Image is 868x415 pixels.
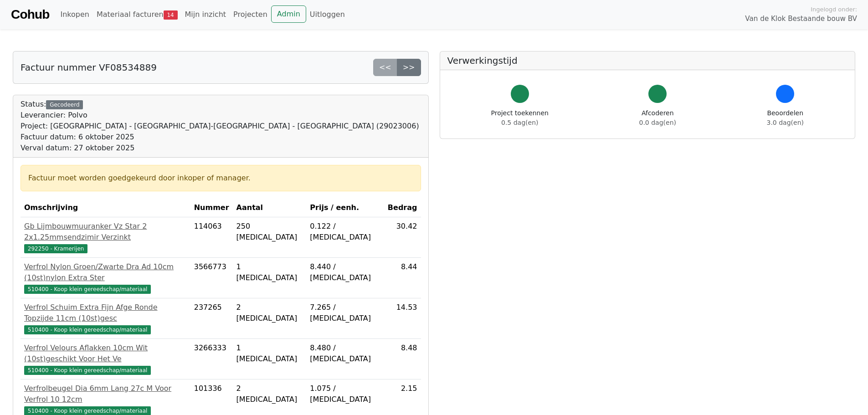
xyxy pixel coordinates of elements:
[233,199,307,217] th: Aantal
[190,258,233,298] td: 3566773
[306,199,384,217] th: Prijs / eenh.
[24,302,187,324] div: Verfrol Schuim Extra Fijn Afge Ronde Topzijde 11cm (10st)gesc
[384,217,421,258] td: 30.42
[384,199,421,217] th: Bedrag
[21,110,419,121] div: Leverancier: Polvo
[306,5,349,24] a: Uitloggen
[21,121,419,132] div: Project: [GEOGRAPHIC_DATA] - [GEOGRAPHIC_DATA]-[GEOGRAPHIC_DATA] - [GEOGRAPHIC_DATA] (29023006)
[21,62,157,73] h5: Factuur nummer VF08534889
[236,343,303,364] div: 1 [MEDICAL_DATA]
[56,5,92,24] a: Inkopen
[24,325,151,334] span: 510400 - Koop klein gereedschap/materiaal
[24,366,151,375] span: 510400 - Koop klein gereedschap/materiaal
[93,5,181,24] a: Materiaal facturen14
[236,383,303,405] div: 2 [MEDICAL_DATA]
[24,302,187,335] a: Verfrol Schuim Extra Fijn Afge Ronde Topzijde 11cm (10st)gesc510400 - Koop klein gereedschap/mate...
[236,261,303,283] div: 1 [MEDICAL_DATA]
[21,199,190,217] th: Omschrijving
[164,10,178,20] span: 14
[21,132,419,143] div: Factuur datum: 6 oktober 2025
[501,119,538,126] span: 0.5 dag(en)
[190,199,233,217] th: Nummer
[190,339,233,379] td: 3266333
[230,5,271,24] a: Projecten
[384,258,421,298] td: 8.44
[639,108,676,128] div: Afcoderen
[11,4,49,26] a: Cohub
[24,383,187,405] div: Verfrolbeugel Dia 6mm Lang 27c M Voor Verfrol 10 12cm
[24,261,187,294] a: Verfrol Nylon Groen/Zwarte Dra Ad 10cm (10st)nylon Extra Ster510400 - Koop klein gereedschap/mate...
[46,100,83,109] div: Gecodeerd
[28,173,413,184] div: Factuur moet worden goedgekeurd door inkoper of manager.
[236,221,303,243] div: 250 [MEDICAL_DATA]
[236,302,303,324] div: 2 [MEDICAL_DATA]
[447,55,848,66] h5: Verwerkingstijd
[310,383,380,405] div: 1.075 / [MEDICAL_DATA]
[24,221,187,243] div: Gb Lijmbouwmuuranker Vz Star 2 2x1.25mmsendzimir Verzinkt
[271,5,306,23] a: Admin
[310,302,380,324] div: 7.265 / [MEDICAL_DATA]
[745,14,857,24] span: Van de Klok Bestaande bouw BV
[384,339,421,379] td: 8.48
[310,343,380,364] div: 8.480 / [MEDICAL_DATA]
[24,285,151,294] span: 510400 - Koop klein gereedschap/materiaal
[811,5,857,14] span: Ingelogd onder:
[310,221,380,243] div: 0.122 / [MEDICAL_DATA]
[24,343,187,375] a: Verfrol Velours Aflakken 10cm Wit (10st)geschikt Voor Het Ve510400 - Koop klein gereedschap/mater...
[397,59,421,76] a: >>
[767,108,804,128] div: Beoordelen
[24,244,87,253] span: 292250 - Kramerijen
[384,298,421,339] td: 14.53
[491,108,549,128] div: Project toekennen
[639,119,676,126] span: 0.0 dag(en)
[310,261,380,283] div: 8.440 / [MEDICAL_DATA]
[24,261,187,283] div: Verfrol Nylon Groen/Zwarte Dra Ad 10cm (10st)nylon Extra Ster
[190,298,233,339] td: 237265
[190,217,233,258] td: 114063
[21,99,419,154] div: Status:
[21,143,419,154] div: Verval datum: 27 oktober 2025
[181,5,230,24] a: Mijn inzicht
[24,221,187,254] a: Gb Lijmbouwmuuranker Vz Star 2 2x1.25mmsendzimir Verzinkt292250 - Kramerijen
[767,119,804,126] span: 3.0 dag(en)
[24,343,187,364] div: Verfrol Velours Aflakken 10cm Wit (10st)geschikt Voor Het Ve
